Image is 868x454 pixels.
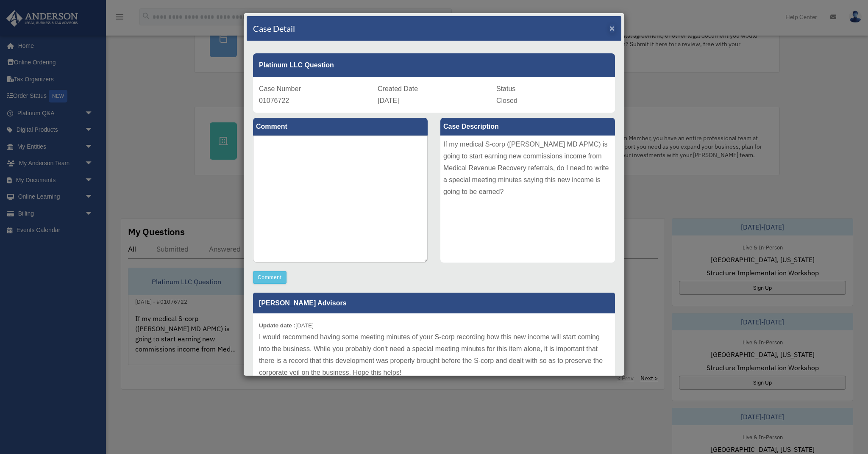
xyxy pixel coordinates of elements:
span: Closed [496,97,517,104]
div: Platinum LLC Question [253,53,615,77]
h4: Case Detail [253,22,295,34]
button: Comment [253,271,287,284]
p: [PERSON_NAME] Advisors [253,293,615,313]
label: Case Description [440,118,615,136]
span: × [609,23,615,33]
p: I would recommend having some meeting minutes of your S-corp recording how this new income will s... [259,331,609,379]
span: Case Number [259,85,301,92]
span: [DATE] [378,97,399,104]
span: Status [496,85,515,92]
small: [DATE] [259,322,314,329]
span: 01076722 [259,97,289,104]
div: If my medical S-corp ([PERSON_NAME] MD APMC) is going to start earning new commissions income fro... [440,136,615,263]
label: Comment [253,118,428,136]
b: Update date : [259,322,295,329]
button: Close [609,24,615,33]
span: Created Date [378,85,418,92]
